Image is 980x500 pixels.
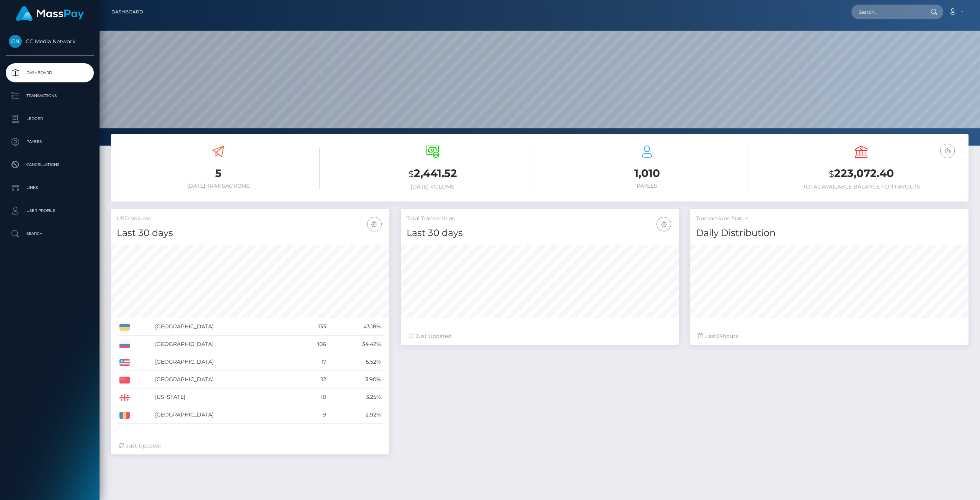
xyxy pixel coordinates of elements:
[6,63,94,82] a: Dashboard
[119,359,130,366] img: US.png
[9,159,91,170] p: Cancellations
[152,371,297,389] td: [GEOGRAPHIC_DATA]
[408,169,414,179] small: $
[6,86,94,105] a: Transactions
[152,389,297,406] td: [US_STATE]
[119,442,382,450] div: Just Updated
[331,166,534,182] h3: 2,441.52
[9,228,91,239] p: Search
[6,178,94,197] a: Links
[152,406,297,424] td: [GEOGRAPHIC_DATA]
[119,324,130,331] img: UA.png
[6,132,94,151] a: Payees
[9,136,91,148] p: Payees
[408,332,671,340] div: Just Updated
[297,389,329,406] td: 10
[119,394,130,401] img: GE.png
[119,341,130,348] img: RU.png
[119,412,130,419] img: RO.png
[329,353,384,371] td: 5.52%
[6,201,94,220] a: User Profile
[6,109,94,128] a: Ledger
[760,166,963,182] h3: 223,072.40
[117,226,384,240] h4: Last 30 days
[9,35,22,48] img: CC Media Network
[152,336,297,353] td: [GEOGRAPHIC_DATA]
[117,215,384,223] h5: USD Volume
[716,333,723,339] span: 24
[297,318,329,336] td: 133
[111,4,143,20] a: Dashboard
[546,183,748,189] h6: Payees
[331,184,534,190] h6: [DATE] Volume
[9,90,91,102] p: Transactions
[6,38,94,45] span: CC Media Network
[829,169,834,179] small: $
[698,332,961,340] div: Last hours
[6,155,94,174] a: Cancellations
[329,389,384,406] td: 3.25%
[117,166,320,181] h3: 5
[6,224,94,243] a: Search
[329,318,384,336] td: 43.18%
[297,353,329,371] td: 17
[9,67,91,79] p: Dashboard
[9,113,91,125] p: Ledger
[297,371,329,389] td: 12
[696,226,963,240] h4: Daily Distribution
[329,406,384,424] td: 2.92%
[152,318,297,336] td: [GEOGRAPHIC_DATA]
[696,215,963,223] h5: Transactions Status
[16,6,84,21] img: MassPay Logo
[297,336,329,353] td: 106
[9,205,91,216] p: User Profile
[9,182,91,193] p: Links
[152,353,297,371] td: [GEOGRAPHIC_DATA]
[329,371,384,389] td: 3.90%
[760,184,963,190] h6: Total Available Balance for Payouts
[407,226,673,240] h4: Last 30 days
[117,183,320,189] h6: [DATE] Transactions
[546,166,748,181] h3: 1,010
[329,336,384,353] td: 34.42%
[407,215,673,223] h5: Total Transactions
[297,406,329,424] td: 9
[119,377,130,384] img: CN.png
[851,5,923,19] input: Search...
